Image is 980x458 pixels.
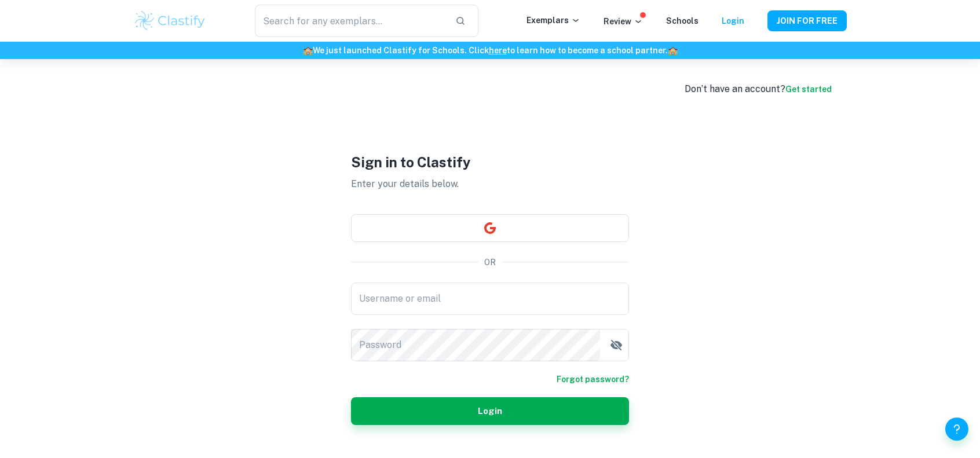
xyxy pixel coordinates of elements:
[133,9,207,32] img: Clastify logo
[945,417,968,441] button: Help and Feedback
[484,256,496,269] p: OR
[685,82,832,96] div: Don’t have an account?
[557,373,629,386] a: Forgot password?
[489,46,507,55] a: here
[2,44,978,57] h6: We just launched Clastify for Schools. Click to learn how to become a school partner.
[767,10,847,31] button: JOIN FOR FREE
[604,15,643,28] p: Review
[666,16,699,25] a: Schools
[351,152,629,173] h1: Sign in to Clastify
[351,177,629,191] p: Enter your details below.
[668,46,678,55] span: 🏫
[785,85,832,94] a: Get started
[303,46,313,55] span: 🏫
[526,14,580,27] p: Exemplars
[351,397,629,425] button: Login
[722,16,744,25] a: Login
[255,5,446,37] input: Search for any exemplars...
